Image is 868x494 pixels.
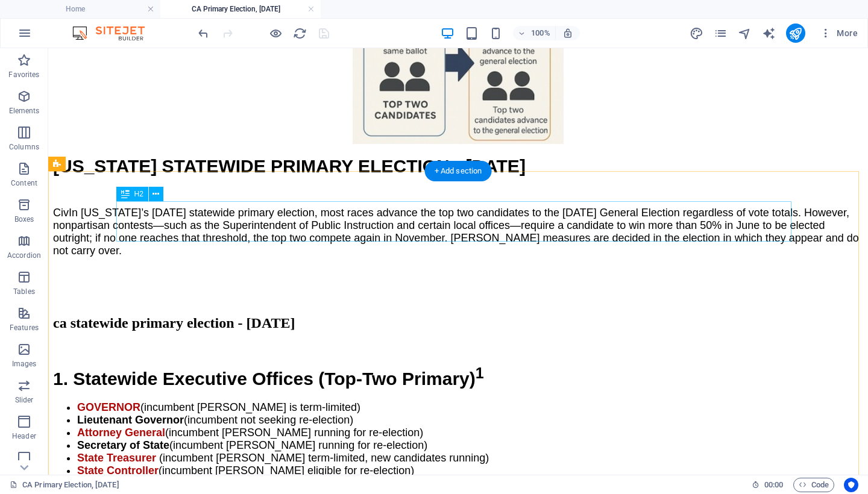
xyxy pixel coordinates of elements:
i: Undo: Add element (Ctrl+Z) [197,27,210,40]
p: Images [12,359,37,369]
i: Reload page [293,27,307,40]
button: 100% [513,26,556,40]
button: text_generator [762,26,776,40]
h4: CA Primary Election, [DATE] [160,2,321,16]
button: reload [292,26,307,40]
i: On resize automatically adjust zoom level to fit chosen device. [562,28,573,39]
button: publish [786,23,805,43]
span: 00 00 [764,478,783,492]
p: Features [10,323,39,333]
button: design [690,26,704,40]
i: Publish [788,27,802,40]
button: More [815,23,863,43]
button: undo [196,26,210,40]
button: pages [714,26,728,40]
button: Code [793,478,834,492]
i: Navigator [738,27,752,40]
img: Editor Logo [69,26,160,40]
p: Boxes [14,214,34,224]
i: AI Writer [762,27,776,40]
a: CA Primary Election, [DATE] [10,478,119,492]
div: + Add section [425,161,492,181]
button: Usercentrics [844,478,858,492]
p: Favorites [8,70,39,80]
p: Tables [13,287,35,296]
span: More [820,27,858,39]
h6: Session time [752,478,784,492]
span: H2 [134,190,143,198]
p: Elements [9,106,40,116]
p: Columns [9,142,39,152]
span: : [773,480,775,489]
button: navigator [738,26,752,40]
i: Design (Ctrl+Alt+Y) [690,27,703,40]
p: Accordion [7,251,41,260]
span: Code [799,478,829,492]
button: Click here to leave preview mode and continue editing [268,26,283,40]
i: Pages (Ctrl+Alt+S) [714,27,728,40]
p: Slider [15,395,34,405]
p: Content [11,178,37,188]
h6: 100% [531,26,550,40]
p: Header [12,431,36,441]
